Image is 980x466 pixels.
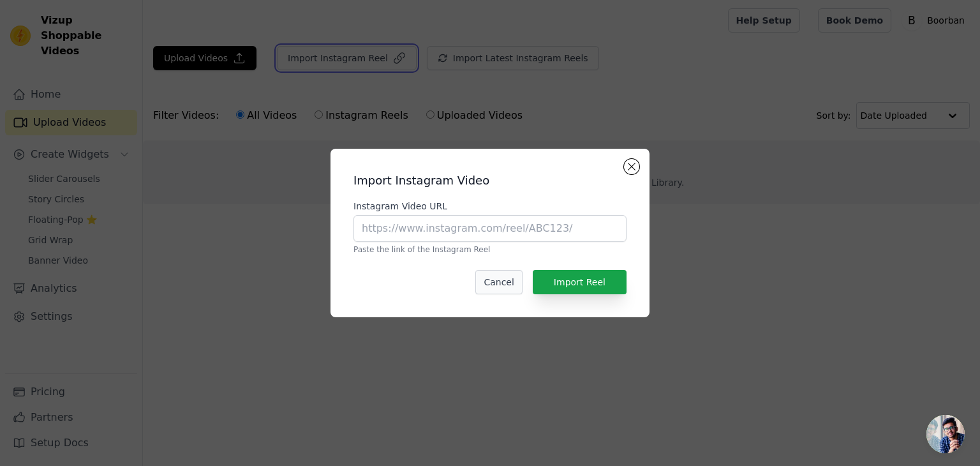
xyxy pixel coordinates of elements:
[926,415,965,453] a: Open chat
[533,270,627,294] button: Import Reel
[353,200,627,213] label: Instagram Video URL
[624,159,639,174] button: Close modal
[353,172,627,190] h2: Import Instagram Video
[353,215,627,242] input: https://www.instagram.com/reel/ABC123/
[475,270,522,294] button: Cancel
[353,244,627,255] p: Paste the link of the Instagram Reel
